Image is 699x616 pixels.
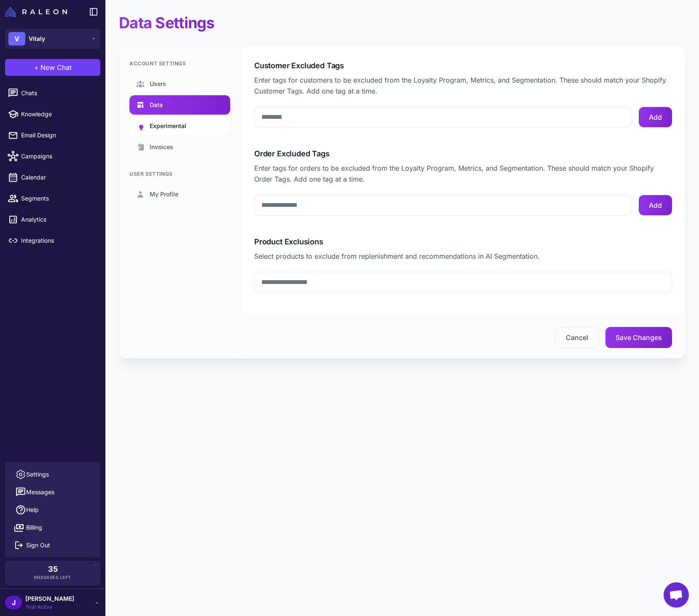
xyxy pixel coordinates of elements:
[25,603,74,611] span: Trial Active
[3,105,102,123] a: Knowledge
[3,126,102,144] a: Email Design
[8,483,97,501] button: Messages
[26,505,39,514] span: Help
[129,116,230,136] a: Experimental
[26,523,42,532] span: Billing
[129,74,230,94] a: Users
[664,582,689,608] div: Open chat
[26,487,54,497] span: Messages
[8,501,97,519] a: Help
[3,232,102,249] a: Integrations
[605,327,672,348] button: Save Changes
[254,236,672,247] label: Product Exclusions
[129,170,230,178] div: User Settings
[5,596,22,609] div: J
[150,142,173,152] span: Invoices
[150,79,166,88] span: Users
[40,62,72,72] span: New Chat
[21,215,95,224] span: Analytics
[129,137,230,157] a: Invoices
[26,470,49,479] span: Settings
[254,148,672,159] label: Order Excluded Tags
[29,34,45,43] span: Vitaly
[3,84,102,102] a: Chats
[254,251,672,262] p: Select products to exclude from replenishment and recommendations in AI Segmentation.
[639,195,672,215] button: Add
[3,169,102,186] a: Calendar
[254,60,672,71] label: Customer Excluded Tags
[129,185,230,204] a: My Profile
[25,594,74,603] span: [PERSON_NAME]
[129,95,230,115] a: Data
[26,541,50,550] span: Sign Out
[129,60,230,67] div: Account Settings
[5,59,100,76] button: +New Chat
[254,163,672,185] p: Enter tags for orders to be excluded from the Loyalty Program, Metrics, and Segmentation. These s...
[8,32,25,46] div: V
[21,88,95,98] span: Chats
[5,29,100,49] button: VVitaly
[34,62,39,72] span: +
[254,75,672,96] p: Enter tags for customers to be excluded from the Loyalty Program, Metrics, and Segmentation. Thes...
[3,190,102,207] a: Segments
[639,107,672,127] button: Add
[3,147,102,165] a: Campaigns
[555,327,599,348] button: Cancel
[21,236,95,245] span: Integrations
[150,121,186,131] span: Experimental
[5,7,67,17] img: Raleon Logo
[3,211,102,228] a: Analytics
[21,131,95,140] span: Email Design
[21,194,95,203] span: Segments
[21,110,95,119] span: Knowledge
[150,100,163,110] span: Data
[34,574,71,581] span: Messages Left
[48,565,58,573] span: 35
[21,173,95,182] span: Calendar
[8,536,97,554] button: Sign Out
[150,190,178,199] span: My Profile
[5,7,70,17] a: Raleon Logo
[21,152,95,161] span: Campaigns
[119,13,215,32] h1: Data Settings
